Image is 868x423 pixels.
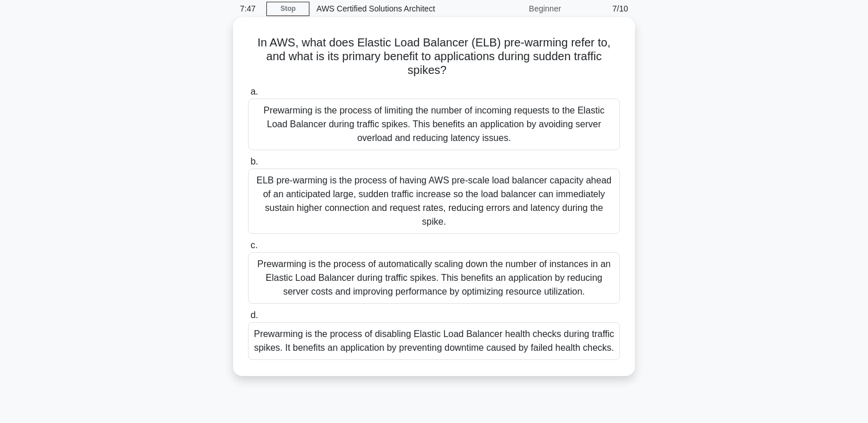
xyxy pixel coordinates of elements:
div: Prewarming is the process of limiting the number of incoming requests to the Elastic Load Balance... [248,99,620,150]
a: Stop [266,2,309,16]
span: d. [250,310,258,320]
span: a. [250,87,258,96]
h5: In AWS, what does Elastic Load Balancer (ELB) pre-warming refer to, and what is its primary benef... [247,36,621,78]
div: Prewarming is the process of disabling Elastic Load Balancer health checks during traffic spikes.... [248,322,620,360]
div: ELB pre-warming is the process of having AWS pre-scale load balancer capacity ahead of an anticip... [248,169,620,234]
span: b. [250,156,258,166]
div: Prewarming is the process of automatically scaling down the number of instances in an Elastic Loa... [248,252,620,304]
span: c. [250,240,257,250]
